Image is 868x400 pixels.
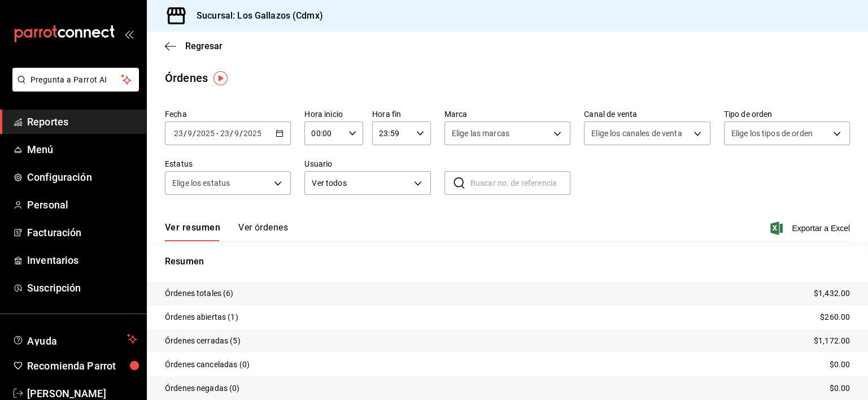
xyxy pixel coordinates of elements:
[814,288,850,299] p: $1,432.00
[27,253,137,268] span: Inventarios
[165,335,241,347] p: Órdenes cerradas (5)
[165,222,288,241] div: navigation tabs
[452,128,509,139] span: Elige las marcas
[30,74,121,86] span: Pregunta a Parrot AI
[27,225,137,240] span: Facturación
[165,382,240,394] p: Órdenes negadas (0)
[239,129,243,138] span: /
[724,110,850,118] label: Tipo de orden
[216,129,219,138] span: -
[27,197,137,212] span: Personal
[470,172,570,194] input: Buscar no. de referencia
[584,110,710,118] label: Canal de venta
[185,41,223,51] span: Regresar
[731,128,813,139] span: Elige los tipos de orden
[184,129,187,138] span: /
[165,255,850,268] p: Resumen
[165,69,208,86] div: Órdenes
[312,177,409,189] span: Ver todos
[591,128,682,139] span: Elige los canales de venta
[165,222,220,241] button: Ver resumen
[165,288,234,299] p: Órdenes totales (6)
[165,311,238,323] p: Órdenes abiertas (1)
[12,68,139,92] button: Pregunta a Parrot AI
[193,129,196,138] span: /
[165,41,223,51] button: Regresar
[165,110,291,118] label: Fecha
[820,311,850,323] p: $260.00
[165,160,291,168] label: Estatus
[27,332,123,346] span: Ayuda
[829,382,850,394] p: $0.00
[27,114,137,129] span: Reportes
[230,129,233,138] span: /
[196,129,215,138] input: ----
[173,129,184,138] input: --
[187,9,323,23] h3: Sucursal: Los Gallazos (Cdmx)
[238,222,288,241] button: Ver órdenes
[165,359,250,371] p: Órdenes canceladas (0)
[372,110,431,118] label: Hora fin
[213,71,228,85] img: Tooltip marker
[124,29,133,38] button: open_drawer_menu
[27,169,137,185] span: Configuración
[444,110,570,118] label: Marca
[220,129,230,138] input: --
[187,129,193,138] input: --
[8,82,139,94] a: Pregunta a Parrot AI
[27,280,137,295] span: Suscripción
[773,221,850,235] button: Exportar a Excel
[27,358,137,373] span: Recomienda Parrot
[829,359,850,371] p: $0.00
[27,142,137,157] span: Menú
[304,110,363,118] label: Hora inicio
[304,160,430,168] label: Usuario
[234,129,239,138] input: --
[814,335,850,347] p: $1,172.00
[172,177,230,189] span: Elige los estatus
[243,129,262,138] input: ----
